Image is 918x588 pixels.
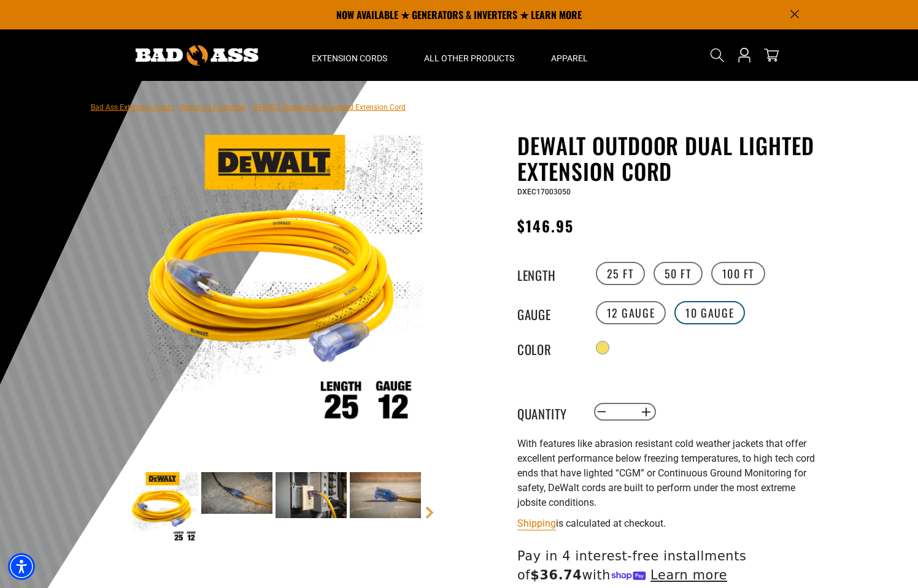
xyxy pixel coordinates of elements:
span: Extension Cords [312,53,387,64]
label: 10 Gauge [674,301,745,324]
summary: Apparel [533,29,606,81]
label: 50 FT [654,262,703,285]
legend: Gauge [517,305,579,321]
span: › [249,103,251,112]
legend: Color [517,340,579,356]
a: Return to Collection [181,103,246,112]
label: 25 FT [596,262,645,285]
a: cart [762,48,781,63]
span: With features like abrasion resistant cold weather jackets that offer excellent performance below... [517,438,815,508]
a: Shipping [517,517,556,529]
div: Accessibility Menu [8,553,35,580]
span: All Other Products [424,53,514,64]
summary: Search [708,45,727,65]
nav: breadcrumbs [91,99,406,114]
label: Quantity [517,404,579,420]
h1: DEWALT Outdoor Dual Lighted Extension Cord [517,132,818,184]
span: DXEC17003050 [517,188,571,196]
a: Open this option [735,29,754,81]
a: Bad Ass Extension Cords [91,103,174,112]
a: Next [423,506,436,519]
summary: All Other Products [406,29,533,81]
span: DEWALT Outdoor Dual Lighted Extension Cord [253,103,406,112]
legend: Length [517,265,579,281]
span: $146.95 [517,215,574,237]
label: 12 Gauge [596,301,666,324]
div: is calculated at checkout. [517,515,818,532]
span: Apparel [551,53,588,64]
img: Bad Ass Extension Cords [136,45,258,66]
summary: Extension Cords [293,29,406,81]
label: 100 FT [711,262,766,285]
span: › [176,103,179,112]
